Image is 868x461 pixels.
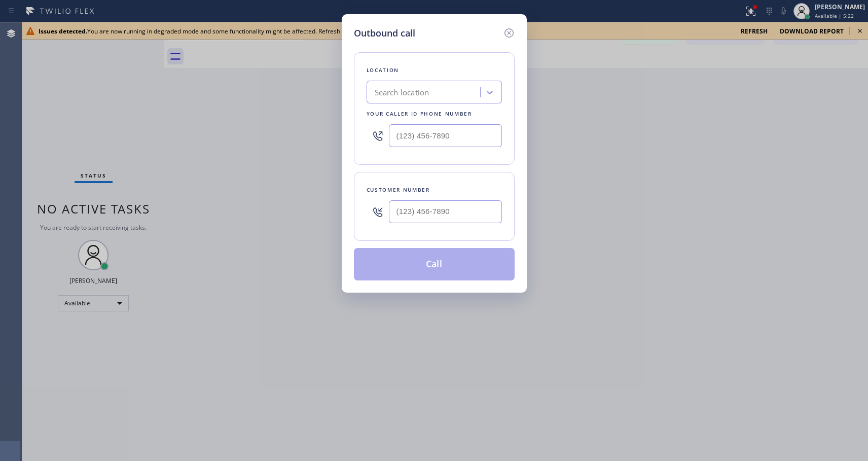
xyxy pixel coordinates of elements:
h5: Outbound call [354,26,415,40]
div: Customer number [367,185,502,195]
div: Search location [375,87,429,98]
div: Your caller id phone number [367,109,502,119]
button: Call [354,248,515,280]
input: (123) 456-7890 [389,200,502,223]
input: (123) 456-7890 [389,124,502,147]
div: Location [367,65,502,76]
